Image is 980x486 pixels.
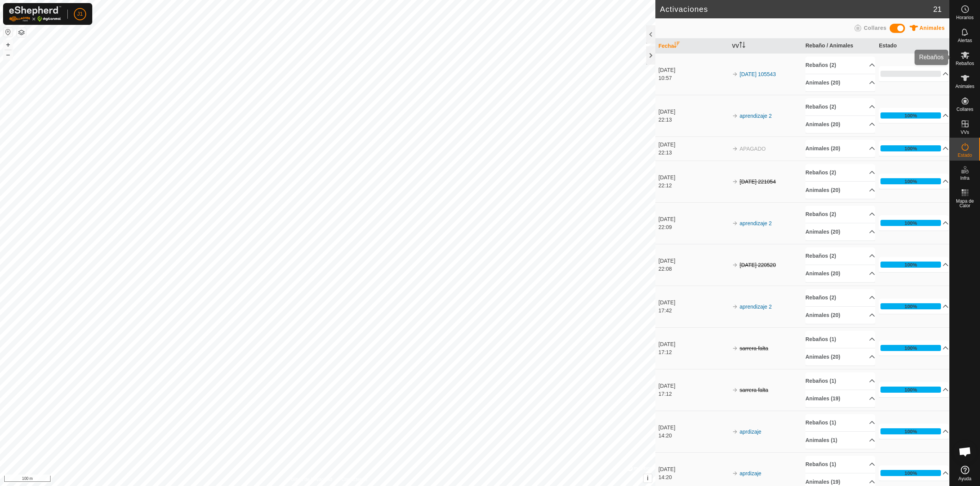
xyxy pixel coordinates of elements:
[732,387,738,393] img: arrow
[658,223,728,231] div: 22:09
[805,223,875,241] p-accordion-header: Animales (20)
[879,141,949,156] p-accordion-header: 100%
[740,304,772,310] a: aprendizaje 2
[905,303,917,310] div: 100%
[658,340,728,348] div: [DATE]
[658,149,728,157] div: 22:13
[880,470,941,476] div: 100%
[880,71,941,77] div: 0%
[658,174,728,182] div: [DATE]
[954,440,977,463] div: Chat abierto
[740,179,776,185] s: [DATE] 221054
[732,262,738,268] img: arrow
[655,39,729,54] th: Fecha
[879,215,949,231] p-accordion-header: 100%
[805,289,875,306] p-accordion-header: Rebaños (2)
[920,25,945,31] span: Animales
[658,299,728,307] div: [DATE]
[658,141,728,149] div: [DATE]
[658,182,728,190] div: 22:12
[880,220,941,226] div: 100%
[288,476,332,483] a: Política de Privacidad
[658,473,728,481] div: 14:20
[950,463,980,484] a: Ayuda
[644,474,652,483] button: i
[732,429,738,435] img: arrow
[732,179,738,185] img: arrow
[805,140,875,157] p-accordion-header: Animales (20)
[740,146,766,152] span: APAGADO
[805,307,875,324] p-accordion-header: Animales (20)
[739,43,745,49] p-sorticon: Activar para ordenar
[658,265,728,273] div: 22:08
[905,386,917,393] div: 100%
[933,3,942,15] span: 21
[658,116,728,124] div: 22:13
[905,470,917,477] div: 100%
[740,470,761,476] a: aprdizaje
[805,247,875,265] p-accordion-header: Rebaños (2)
[805,331,875,348] p-accordion-header: Rebaños (1)
[660,5,933,14] h2: Activaciones
[956,107,973,112] span: Collares
[880,262,941,268] div: 100%
[732,146,738,152] img: arrow
[958,38,972,43] span: Alertas
[732,113,738,119] img: arrow
[658,465,728,473] div: [DATE]
[658,348,728,356] div: 17:12
[740,113,772,119] a: aprendizaje 2
[732,71,738,77] img: arrow
[805,265,875,282] p-accordion-header: Animales (20)
[658,432,728,440] div: 14:20
[658,74,728,82] div: 10:57
[805,390,875,407] p-accordion-header: Animales (19)
[647,475,648,481] span: i
[958,153,972,158] span: Estado
[740,429,761,435] a: aprdizaje
[879,108,949,123] p-accordion-header: 100%
[77,10,83,18] span: J1
[905,219,917,227] div: 100%
[805,116,875,133] p-accordion-header: Animales (20)
[880,387,941,393] div: 100%
[952,199,978,208] span: Mapa de Calor
[959,476,972,481] span: Ayuda
[805,98,875,115] p-accordion-header: Rebaños (2)
[805,164,875,181] p-accordion-header: Rebaños (2)
[732,470,738,476] img: arrow
[740,345,768,351] s: sarrera falta
[880,178,941,184] div: 100%
[9,6,61,22] img: Logo Gallagher
[956,15,973,20] span: Horarios
[864,25,886,31] span: Collares
[658,424,728,432] div: [DATE]
[732,304,738,310] img: arrow
[341,476,367,483] a: Contáctenos
[805,348,875,366] p-accordion-header: Animales (20)
[805,432,875,449] p-accordion-header: Animales (1)
[876,39,949,54] th: Estado
[805,206,875,223] p-accordion-header: Rebaños (2)
[880,345,941,351] div: 100%
[732,220,738,226] img: arrow
[879,424,949,439] p-accordion-header: 100%
[955,84,974,89] span: Animales
[905,178,917,185] div: 100%
[732,345,738,351] img: arrow
[658,390,728,398] div: 17:12
[880,112,941,119] div: 100%
[805,414,875,431] p-accordion-header: Rebaños (1)
[740,71,776,77] a: [DATE] 105543
[880,145,941,151] div: 100%
[740,387,768,393] s: sarrera falta
[905,145,917,152] div: 100%
[805,74,875,91] p-accordion-header: Animales (20)
[802,39,876,54] th: Rebaño / Animales
[805,456,875,473] p-accordion-header: Rebaños (1)
[658,257,728,265] div: [DATE]
[3,50,13,59] button: –
[879,465,949,481] p-accordion-header: 100%
[3,40,13,49] button: +
[955,61,974,66] span: Rebaños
